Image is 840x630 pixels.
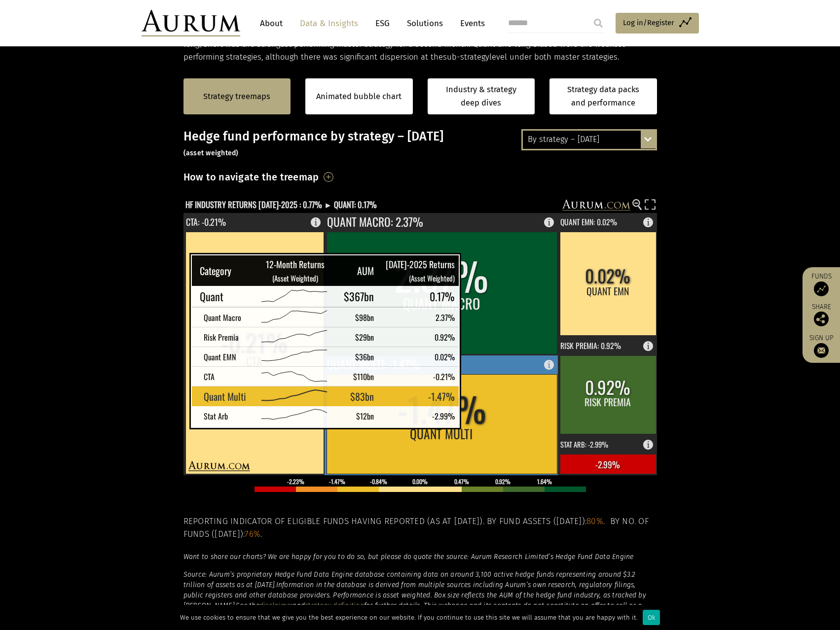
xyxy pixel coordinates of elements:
[183,149,239,157] small: (asset weighted)
[523,131,656,148] div: By strategy – [DATE]
[814,343,829,358] img: Sign up to our newsletter
[814,281,829,296] img: Access Funds
[814,312,829,326] img: Share this post
[643,610,660,625] div: Ok
[183,169,319,185] h3: How to navigate the treemap
[588,13,608,33] input: Submit
[259,601,293,610] a: disclaimer
[245,529,260,539] span: 76%
[428,78,535,114] a: Industry & strategy deep dives
[807,272,835,296] a: Funds
[292,601,305,610] em: and
[807,304,835,326] div: Share
[142,10,240,36] img: Aurum
[455,14,485,33] a: Events
[370,14,395,33] a: ESG
[616,13,699,34] a: Log in/Register
[316,90,402,103] a: Animated bubble chart
[305,601,364,610] a: strategy definition
[586,516,603,526] span: 80%
[443,52,489,62] span: sub-strategy
[255,14,288,33] a: About
[183,581,646,610] em: Information in the database is derived from multiple sources including Aurum’s own research, regu...
[402,14,448,33] a: Solutions
[807,334,835,358] a: Sign up
[183,570,636,589] em: Source: Aurum’s proprietary Hedge Fund Data Engine database containing data on around 3,100 activ...
[183,553,634,561] em: Want to share our charts? We are happy for you to do so, but please do quote the source: Aurum Re...
[203,90,270,103] a: Strategy treemaps
[549,78,657,114] a: Strategy data packs and performance
[295,14,363,33] a: Data & Insights
[623,17,674,29] span: Log in/Register
[183,129,657,159] h3: Hedge fund performance by strategy – [DATE]
[183,515,657,541] h5: Reporting indicator of eligible funds having reported (as at [DATE]). By fund assets ([DATE]): . ...
[236,601,259,610] em: See the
